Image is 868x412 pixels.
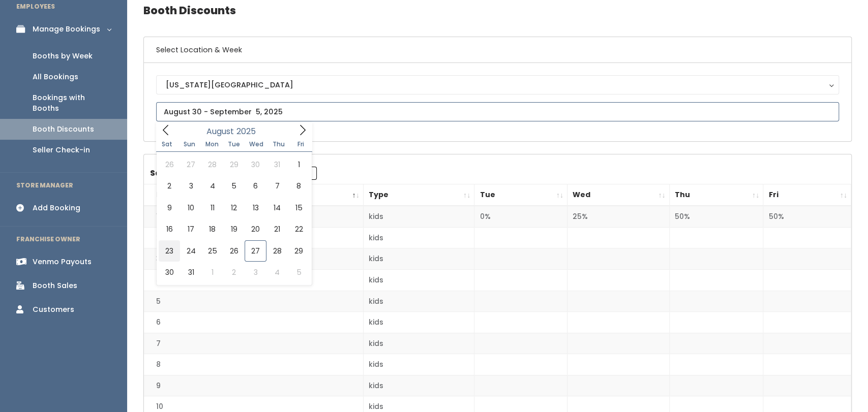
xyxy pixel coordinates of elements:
td: 50% [669,206,763,227]
td: 6 [144,312,363,333]
div: Booths by Week [33,51,93,61]
span: August 19, 2025 [223,218,245,240]
span: August 6, 2025 [245,175,266,197]
span: August [206,128,234,136]
span: August 17, 2025 [180,218,201,240]
div: Venmo Payouts [33,257,92,267]
span: August 12, 2025 [223,197,245,218]
span: July 30, 2025 [245,154,266,175]
span: August 11, 2025 [202,197,223,218]
span: July 28, 2025 [202,154,223,175]
td: kids [363,270,474,291]
th: Tue: activate to sort column ascending [474,184,567,206]
td: 2 [144,227,363,248]
span: August 25, 2025 [202,240,223,262]
span: August 23, 2025 [159,240,180,262]
span: August 28, 2025 [266,240,288,262]
span: Fri [290,141,312,147]
span: August 10, 2025 [180,197,201,218]
span: July 26, 2025 [159,154,180,175]
div: All Bookings [33,72,78,82]
td: 3 [144,248,363,270]
span: Sun [178,141,201,147]
span: September 2, 2025 [223,262,245,283]
span: Wed [245,141,267,147]
span: August 30, 2025 [159,262,180,283]
td: kids [363,291,474,312]
span: August 7, 2025 [266,175,288,197]
span: September 1, 2025 [202,262,223,283]
span: August 3, 2025 [180,175,201,197]
td: kids [363,206,474,227]
span: August 16, 2025 [159,218,180,240]
input: Year [234,125,264,138]
td: 50% [763,206,851,227]
span: Thu [267,141,290,147]
div: Customers [33,304,74,315]
th: Fri: activate to sort column ascending [763,184,851,206]
span: August 4, 2025 [202,175,223,197]
td: kids [363,227,474,248]
span: August 2, 2025 [159,175,180,197]
td: 5 [144,291,363,312]
th: Booth Number: activate to sort column descending [144,184,363,206]
td: 0% [474,206,567,227]
span: September 4, 2025 [266,262,288,283]
span: August 24, 2025 [180,240,201,262]
td: 7 [144,333,363,354]
td: kids [363,333,474,354]
span: August 22, 2025 [288,218,309,240]
td: 8 [144,354,363,375]
td: kids [363,375,474,396]
button: [US_STATE][GEOGRAPHIC_DATA] [156,75,839,94]
div: Add Booking [33,203,80,213]
span: August 27, 2025 [245,240,266,262]
span: September 5, 2025 [288,262,309,283]
span: August 13, 2025 [245,197,266,218]
div: Seller Check-in [33,145,90,155]
td: kids [363,354,474,375]
th: Type: activate to sort column ascending [363,184,474,206]
span: Mon [201,141,223,147]
span: August 18, 2025 [202,218,223,240]
div: Manage Bookings [33,24,100,35]
span: Tue [223,141,245,147]
span: September 3, 2025 [245,262,266,283]
td: 9 [144,375,363,396]
span: August 31, 2025 [180,262,201,283]
div: Booth Sales [33,280,77,291]
span: August 26, 2025 [223,240,245,262]
span: August 21, 2025 [266,218,288,240]
span: Sat [156,141,178,147]
label: Search: [150,167,317,180]
div: Booth Discounts [33,124,94,135]
span: July 31, 2025 [266,154,288,175]
span: July 29, 2025 [223,154,245,175]
span: August 20, 2025 [245,218,266,240]
span: August 15, 2025 [288,197,309,218]
td: 1 [144,206,363,227]
span: August 5, 2025 [223,175,245,197]
div: [US_STATE][GEOGRAPHIC_DATA] [166,79,829,90]
div: Bookings with Booths [33,92,111,114]
td: 4 [144,270,363,291]
td: kids [363,312,474,333]
input: August 30 - September 5, 2025 [156,102,839,121]
span: August 1, 2025 [288,154,309,175]
th: Wed: activate to sort column ascending [567,184,670,206]
td: 25% [567,206,670,227]
th: Thu: activate to sort column ascending [669,184,763,206]
span: July 27, 2025 [180,154,201,175]
span: August 29, 2025 [288,240,309,262]
span: August 14, 2025 [266,197,288,218]
span: August 8, 2025 [288,175,309,197]
td: kids [363,248,474,270]
h6: Select Location & Week [144,37,851,63]
span: August 9, 2025 [159,197,180,218]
